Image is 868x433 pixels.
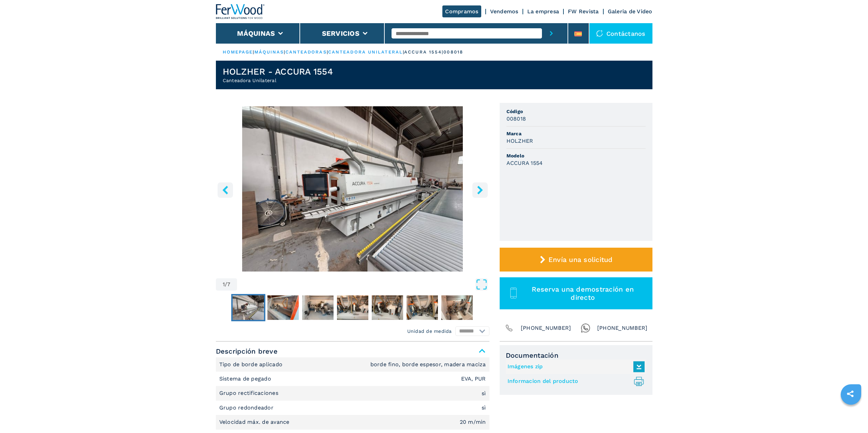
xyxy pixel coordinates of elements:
[216,345,489,357] span: Descripción breve
[506,351,646,359] span: Documentación
[370,362,486,367] em: borde fino, borde espesor, madera maciza
[225,282,227,287] span: /
[608,8,652,15] a: Galeria de Video
[507,376,641,387] a: Informacion del producto
[407,295,438,320] img: 24badd0d4f392327ee087006bc25ee2a
[407,328,452,335] em: Unidad de medida
[842,385,859,402] a: sharethis
[490,8,518,15] a: Vendemos
[219,418,291,426] p: Velocidad máx. de avance
[253,49,254,55] span: |
[506,115,526,123] h3: 008018
[521,323,571,333] span: [PHONE_NUMBER]
[440,294,474,321] button: Go to Slide 7
[370,294,404,321] button: Go to Slide 5
[839,402,863,428] iframe: Chat
[442,5,481,17] a: Compramos
[527,8,559,15] a: La empresa
[482,405,486,411] em: sì
[227,282,230,287] span: 7
[482,391,486,396] em: sì
[337,295,368,320] img: 01fccd6a08417066f9032f3c4e40c587
[302,295,334,320] img: 373c968f7e43771d052f0db25ba33c0d
[218,182,233,198] button: left-button
[336,294,370,321] button: Go to Slide 4
[327,49,328,55] span: |
[216,106,489,272] div: Go to Slide 1
[403,49,404,55] span: |
[216,4,265,19] img: Ferwood
[589,23,652,44] div: Contáctanos
[404,49,443,55] p: accura 1554 |
[548,256,613,264] span: Envía una solicitud
[301,294,335,321] button: Go to Slide 3
[568,8,599,15] a: FW Revista
[284,49,285,55] span: |
[266,294,300,321] button: Go to Slide 2
[500,277,652,309] button: Reserva una demostración en directo
[223,282,225,287] span: 1
[219,375,273,383] p: Sistema de pegado
[223,66,333,77] h1: HOLZHER - ACCURA 1554
[500,248,652,272] button: Envía una solicitud
[581,323,590,333] img: Whatsapp
[506,130,646,137] span: Marca
[506,152,646,159] span: Modelo
[239,278,487,291] button: Open Fullscreen
[219,389,280,397] p: Grupo rectificaciones
[267,295,299,320] img: d866177e16d187568bd68346f3b8a29d
[328,49,403,55] a: canteadora unilateral
[542,23,561,44] button: submit-button
[216,106,489,272] img: Canteadora Unilateral HOLZHER ACCURA 1554
[219,361,284,368] p: Tipo de borde aplicado
[504,323,514,333] img: Phone
[597,323,648,333] span: [PHONE_NUMBER]
[231,294,265,321] button: Go to Slide 1
[506,108,646,115] span: Código
[472,182,488,198] button: right-button
[216,294,489,321] nav: Thumbnail Navigation
[223,77,333,84] h2: Canteadora Unilateral
[596,30,603,37] img: Contáctanos
[460,419,486,425] em: 20 m/min
[506,159,543,167] h3: ACCURA 1554
[285,49,327,55] a: canteadoras
[322,29,359,37] button: Servicios
[461,376,486,382] em: EVA, PUR
[441,295,473,320] img: dd96e608b705ee075c0ddff63cca0931
[443,49,463,55] p: 008018
[506,137,533,145] h3: HOLZHER
[507,361,641,372] a: Imágenes zip
[223,49,253,55] a: HOMEPAGE
[254,49,284,55] a: máquinas
[372,295,403,320] img: 1d8d536036f3fa974c1e8cd164782c29
[233,295,264,320] img: 61589fa47bb496ed0e144bc88b769f62
[521,285,644,301] span: Reserva una demostración en directo
[405,294,439,321] button: Go to Slide 6
[237,29,275,37] button: Máquinas
[219,404,276,412] p: Grupo redondeador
